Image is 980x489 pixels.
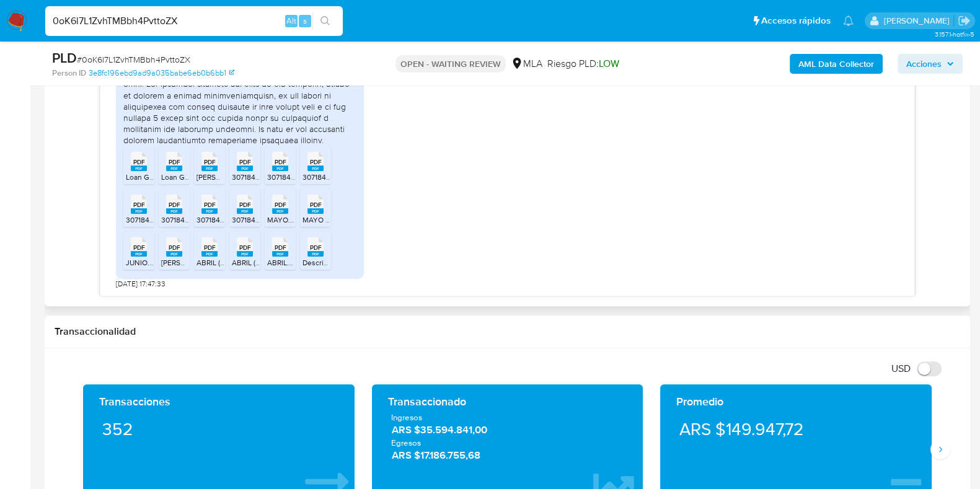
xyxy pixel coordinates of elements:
[310,201,322,209] span: PDF
[934,29,974,39] span: 3.157.1-hotfix-5
[45,13,343,29] input: Buscar usuario o caso...
[395,55,506,73] p: OPEN - WAITING REVIEW
[204,158,216,166] span: PDF
[906,54,942,74] span: Acciones
[267,257,299,268] span: ABRIL.pdf
[312,12,338,30] button: search-icon
[761,14,831,27] span: Accesos rápidos
[275,201,286,209] span: PDF
[161,257,231,268] span: [PERSON_NAME].pdf
[790,54,883,74] button: AML Data Collector
[898,54,963,74] button: Acciones
[196,257,237,268] span: ABRIL (1).pdf
[161,214,446,225] span: 30718400925_006_00001_00000026 emitido [PERSON_NAME] [PERSON_NAME].pdf
[239,201,251,209] span: PDF
[196,172,413,182] span: [PERSON_NAME] 2024 30718400925_006_00001_00000029.pdf
[883,15,953,27] p: florencia.lera@mercadolibre.com
[239,244,251,252] span: PDF
[310,158,322,166] span: PDF
[161,172,491,182] span: Loan Group SRL - [PERSON_NAME] de [PERSON_NAME][GEOGRAPHIC_DATA] (desde 2024-06).pdf
[267,172,552,182] span: 30718400925_006_00001_00000025 emitido [PERSON_NAME] [PERSON_NAME].pdf
[958,14,971,27] a: Salir
[204,201,216,209] span: PDF
[126,214,410,225] span: 30718400925_006_00001_00000024 emitido [PERSON_NAME] [PERSON_NAME].pdf
[239,158,251,166] span: PDF
[599,56,619,71] span: LOW
[267,214,301,225] span: MAYO.pdf
[302,172,586,182] span: 30718400925_006_00001_00000027 emitido [PERSON_NAME] [PERSON_NAME].pdf
[133,158,145,166] span: PDF
[302,214,344,225] span: MAYO (1).pdf
[303,15,307,27] span: s
[302,257,452,268] span: Descripcion de actividad Loan Group SRL.pdf
[169,244,180,252] span: PDF
[52,48,77,68] b: PLD
[133,244,145,252] span: PDF
[77,53,190,66] span: # 0oK6l7L1ZvhTMBbh4PvttoZX
[89,68,234,79] a: 3e8fc196ebd9ad9a035babe6eb0b6bb1
[196,214,333,225] span: 30718400925_001_00001_00000022.pdf
[126,172,341,182] span: Loan Group SRL - Alta Convenio Multilateral (desde 2024-06).pdf
[133,201,145,209] span: PDF
[52,68,86,79] b: Person ID
[275,158,286,166] span: PDF
[275,244,286,252] span: PDF
[55,325,960,338] h1: Transaccionalidad
[511,57,542,71] div: MLA
[232,172,457,182] span: 30718400925_006_00001_00000023 emitido [PERSON_NAME].pdf
[232,214,368,225] span: 30718400925_001_00001_00000022.pdf
[798,54,874,74] b: AML Data Collector
[116,279,166,289] span: [DATE] 17:47:33
[204,244,216,252] span: PDF
[169,201,180,209] span: PDF
[547,57,619,71] span: Riesgo PLD:
[843,15,854,26] a: Notificaciones
[169,158,180,166] span: PDF
[126,257,160,268] span: JUNIO.pdf
[232,257,274,268] span: ABRIL (2).pdf
[286,15,296,27] span: Alt
[310,244,322,252] span: PDF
